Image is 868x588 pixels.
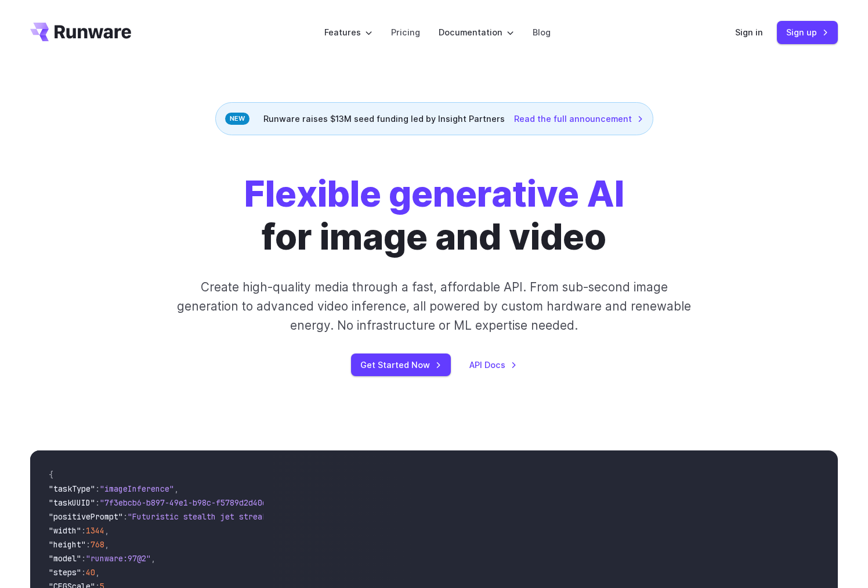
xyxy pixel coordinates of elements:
div: Runware raises $13M seed funding led by Insight Partners [215,102,653,135]
span: "model" [49,553,81,564]
strong: Flexible generative AI [244,172,624,215]
span: "positivePrompt" [49,511,123,522]
a: Sign up [777,21,838,44]
span: 1344 [86,525,104,536]
span: , [151,553,155,564]
span: : [81,525,86,536]
span: : [81,553,86,564]
span: "steps" [49,567,81,578]
label: Features [324,26,372,39]
a: Pricing [391,26,420,39]
span: "width" [49,525,81,536]
a: Blog [533,26,551,39]
span: : [95,497,100,508]
span: 40 [86,567,95,578]
span: "taskType" [49,484,95,494]
span: , [104,539,109,550]
a: Go to / [30,23,131,41]
span: , [95,567,100,578]
p: Create high-quality media through a fast, affordable API. From sub-second image generation to adv... [176,277,693,336]
a: Sign in [735,26,763,39]
a: API Docs [469,358,517,371]
span: , [104,525,109,536]
span: "runware:97@2" [86,553,151,564]
span: : [81,567,86,578]
span: 768 [91,539,104,550]
span: : [95,484,100,494]
a: Get Started Now [351,353,451,376]
span: : [86,539,91,550]
span: "7f3ebcb6-b897-49e1-b98c-f5789d2d40d7" [100,497,276,508]
span: : [123,511,128,522]
span: "height" [49,539,86,550]
span: "imageInference" [100,484,174,494]
span: "taskUUID" [49,497,95,508]
span: { [49,470,53,480]
span: , [174,484,179,494]
span: "Futuristic stealth jet streaking through a neon-lit cityscape with glowing purple exhaust" [128,511,550,522]
a: Read the full announcement [514,112,643,125]
h1: for image and video [244,172,624,259]
label: Documentation [439,26,514,39]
